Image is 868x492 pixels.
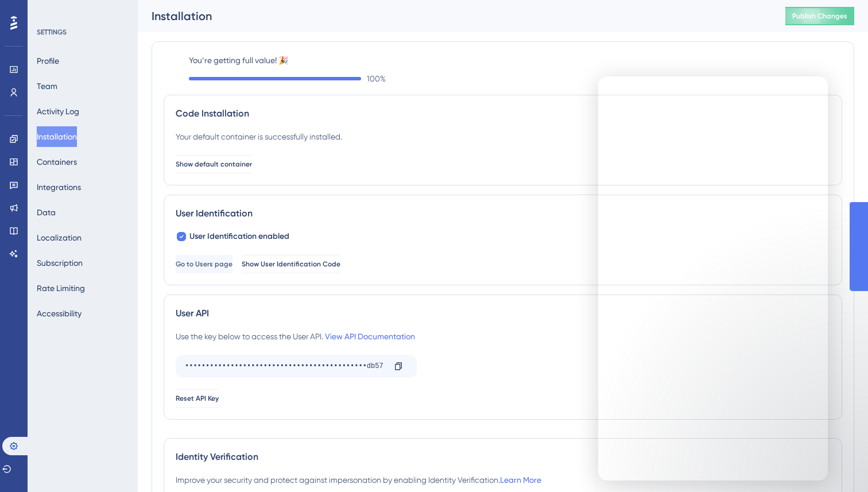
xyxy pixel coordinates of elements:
[176,307,830,320] div: User API
[37,152,77,172] button: Containers
[189,230,289,243] span: User Identification enabled
[176,330,415,343] div: Use the key below to access the User API.
[325,332,415,341] a: View API Documentation
[37,202,56,223] button: Data
[242,259,340,269] span: Show User Identification Code
[37,101,79,122] button: Activity Log
[37,126,77,147] button: Installation
[176,130,342,144] div: Your default container is successfully installed.
[176,394,219,403] span: Reset API Key
[176,155,252,173] button: Show default container
[37,76,57,96] button: Team
[792,11,847,21] span: Publish Changes
[820,447,854,481] iframe: UserGuiding AI Assistant Launcher
[37,51,59,71] button: Profile
[176,160,252,169] span: Show default container
[785,7,854,25] button: Publish Changes
[37,28,130,37] div: SETTINGS
[176,107,830,121] div: Code Installation
[37,177,81,197] button: Integrations
[37,278,85,299] button: Rate Limiting
[37,227,82,248] button: Localization
[189,53,842,67] label: You’re getting full value! 🎉
[37,303,82,324] button: Accessibility
[367,72,386,86] span: 100 %
[242,255,340,273] button: Show User Identification Code
[500,475,541,485] a: Learn More
[176,389,219,408] button: Reset API Key
[598,76,828,481] iframe: Intercom live chat
[176,450,830,464] div: Identity Verification
[176,255,232,273] button: Go to Users page
[185,357,385,375] div: ••••••••••••••••••••••••••••••••••••••••••••db57
[176,473,541,487] div: Improve your security and protect against impersonation by enabling Identity Verification.
[176,259,232,269] span: Go to Users page
[152,8,757,24] div: Installation
[176,207,830,220] div: User Identification
[37,253,83,273] button: Subscription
